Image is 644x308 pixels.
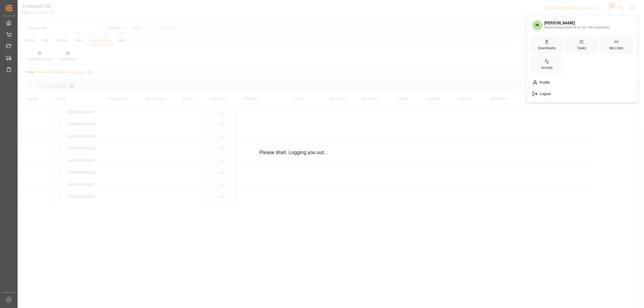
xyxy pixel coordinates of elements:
[259,149,385,156] p: Please Wait. Logging you out...
[538,80,550,85] span: Profile
[532,20,542,30] span: IN
[544,25,610,30] div: Melitta Europa GmbH & Co. KG | RRS Employees
[538,92,551,96] span: Logout
[608,44,624,52] div: My Links
[576,44,587,52] div: Tasks
[544,21,610,25] div: [PERSON_NAME]
[540,64,554,71] div: Activity
[537,44,557,52] div: Downloads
